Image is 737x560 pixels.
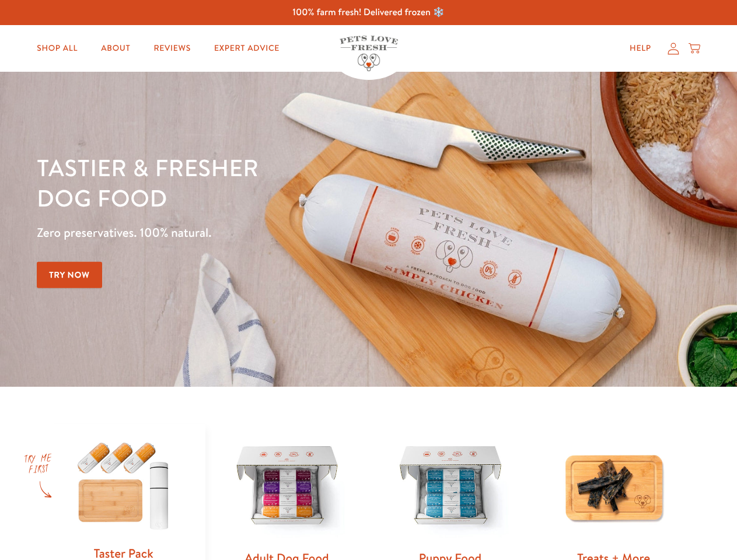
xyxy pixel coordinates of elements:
a: About [92,37,139,60]
a: Try Now [37,262,102,288]
a: Reviews [144,37,200,60]
a: Help [620,37,661,60]
p: Zero preservatives. 100% natural. [37,222,479,243]
a: Shop All [27,37,87,60]
img: Pets Love Fresh [340,36,398,71]
h1: Tastier & fresher dog food [37,152,479,213]
a: Expert Advice [205,37,289,60]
